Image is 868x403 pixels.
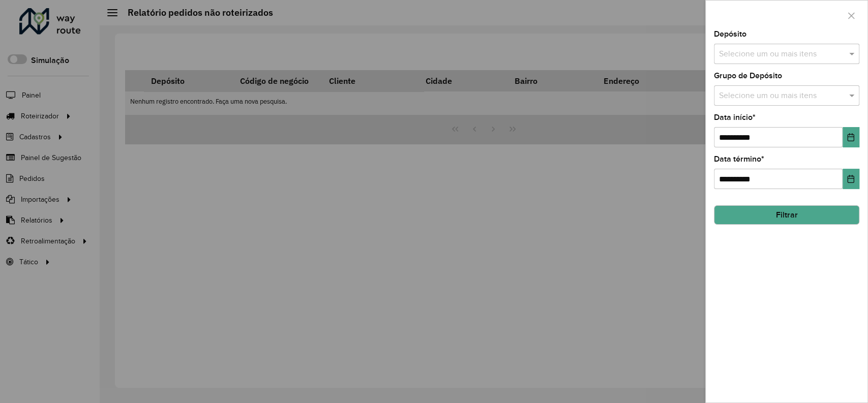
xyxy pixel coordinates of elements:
button: Choose Date [843,127,859,147]
label: Grupo de Depósito [714,70,782,82]
button: Choose Date [843,169,859,189]
button: Filtrar [714,205,859,225]
label: Data início [714,111,756,123]
label: Depósito [714,28,746,40]
label: Data término [714,153,764,165]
